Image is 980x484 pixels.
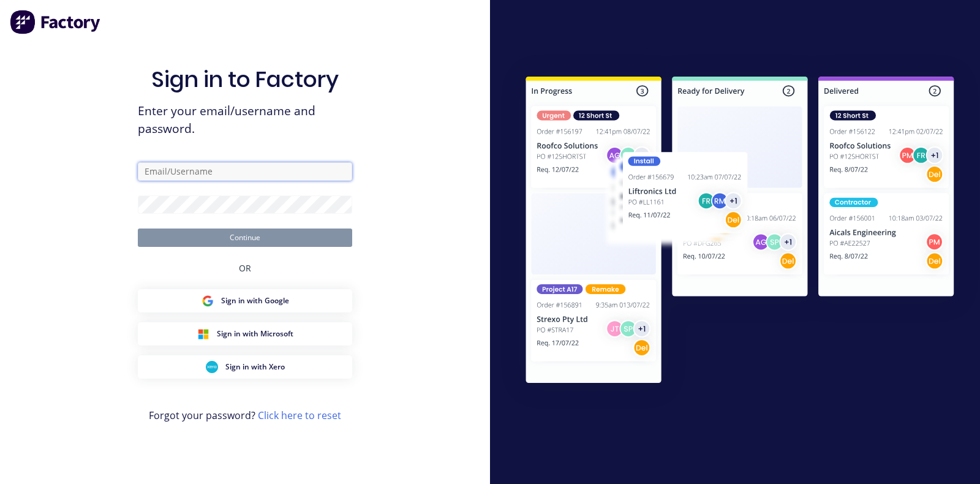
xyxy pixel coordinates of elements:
[138,322,352,346] button: Microsoft Sign inSign in with Microsoft
[202,295,214,307] img: Google Sign in
[149,408,341,423] span: Forgot your password?
[197,328,209,340] img: Microsoft Sign in
[239,247,251,289] div: OR
[151,66,339,93] h1: Sign in to Factory
[221,295,289,306] span: Sign in with Google
[138,102,352,138] span: Enter your email/username and password.
[206,361,218,373] img: Xero Sign in
[500,53,980,411] img: Sign in
[225,361,285,372] span: Sign in with Xero
[138,289,352,312] button: Google Sign inSign in with Google
[10,10,102,34] img: Factory
[138,229,352,247] button: Continue
[138,355,352,379] button: Xero Sign inSign in with Xero
[258,409,341,422] a: Click here to reset
[217,328,293,339] span: Sign in with Microsoft
[138,162,352,181] input: Email/Username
